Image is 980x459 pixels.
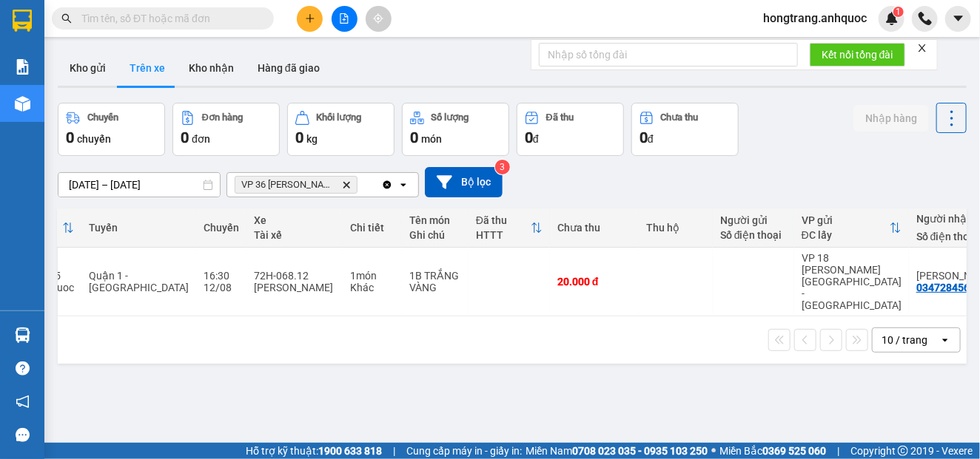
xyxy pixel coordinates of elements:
span: 0 [181,129,189,146]
span: question-circle [16,361,30,375]
button: caret-down [945,6,971,32]
button: Trên xe [118,50,177,86]
div: Chi tiết [350,222,395,234]
img: phone-icon [919,12,932,25]
button: Đã thu0đ [517,103,624,156]
sup: 1 [893,7,904,17]
button: aim [366,6,392,32]
span: đơn [192,133,210,145]
sup: 3 [495,160,510,174]
input: Selected VP 36 Lê Thành Duy - Bà Rịa. [360,177,362,192]
div: Người gửi [720,214,787,226]
button: Hàng đã giao [246,50,332,86]
div: 10 / trang [882,333,927,347]
span: message [16,428,30,442]
div: Khác [350,282,395,293]
div: 0347284567 [916,282,976,293]
span: đ [533,133,539,145]
span: Miền Nam [526,443,708,459]
span: 0 [295,129,303,146]
span: Quận 1 - [GEOGRAPHIC_DATA] [89,270,189,293]
div: 20.000 đ [557,276,631,288]
div: Chuyến [204,222,239,234]
button: Nhập hàng [853,105,929,132]
button: plus [297,6,323,32]
span: search [61,13,72,24]
span: 1 [896,7,901,17]
th: Toggle SortBy [794,208,909,248]
div: HTTT [476,229,531,241]
img: solution-icon [15,59,30,75]
div: VP gửi [802,214,890,226]
div: Tên món [409,214,461,226]
div: Thu hộ [646,222,705,234]
button: Chuyến0chuyến [58,103,165,156]
div: Chưa thu [661,112,699,123]
span: | [837,443,839,459]
div: Đã thu [476,214,531,226]
input: Nhập số tổng đài [539,43,798,67]
span: file-add [339,13,349,24]
strong: 0369 525 060 [762,445,826,457]
button: Kết nối tổng đài [810,43,905,67]
span: ⚪️ [711,448,716,454]
button: Đơn hàng0đơn [172,103,280,156]
div: 1B TRẮNG VÀNG [409,270,461,293]
th: Toggle SortBy [469,208,550,248]
span: 0 [66,129,74,146]
img: warehouse-icon [15,327,30,343]
span: | [393,443,395,459]
div: 72H-068.12 [254,270,335,282]
span: copyright [898,446,908,456]
span: Hỗ trợ kỹ thuật: [246,443,382,459]
span: đ [648,133,654,145]
svg: Clear all [381,179,393,191]
div: 1 món [350,270,395,282]
img: icon-new-feature [885,12,899,25]
span: 0 [525,129,533,146]
div: Tuyến [89,222,189,234]
img: logo-vxr [13,10,32,32]
span: Cung cấp máy in - giấy in: [406,443,522,459]
div: Số điện thoại [720,229,787,241]
span: 0 [640,129,648,146]
span: plus [305,13,315,24]
span: caret-down [952,12,965,25]
span: chuyến [77,133,111,145]
div: Ghi chú [409,229,461,241]
span: món [421,133,442,145]
strong: 1900 633 818 [318,445,382,457]
div: Đã thu [546,112,574,123]
span: Miền Bắc [719,443,826,459]
img: warehouse-icon [15,96,30,112]
button: Số lượng0món [402,103,509,156]
svg: open [939,334,951,346]
svg: Delete [342,180,351,189]
div: Đơn hàng [202,112,243,123]
span: close [917,43,927,53]
button: Khối lượng0kg [287,103,395,156]
div: Chuyến [87,112,118,123]
button: Bộ lọc [425,167,503,197]
span: VP 36 Lê Thành Duy - Bà Rịa, close by backspace [235,176,358,194]
div: Xe [254,214,335,226]
span: notification [16,395,30,409]
span: 0 [410,129,418,146]
span: hongtrang.anhquoc [751,9,879,27]
strong: 0708 023 035 - 0935 103 250 [572,445,708,457]
div: Tài xế [254,229,335,241]
div: 16:30 [204,270,239,282]
div: Chưa thu [557,222,631,234]
span: kg [306,133,318,145]
div: Số lượng [432,112,469,123]
input: Tìm tên, số ĐT hoặc mã đơn [81,10,256,27]
span: VP 36 Lê Thành Duy - Bà Rịa [241,179,336,191]
button: Kho gửi [58,50,118,86]
svg: open [397,179,409,191]
input: Select a date range. [58,173,220,197]
span: Kết nối tổng đài [822,47,893,63]
button: Kho nhận [177,50,246,86]
span: aim [373,13,383,24]
div: VP 18 [PERSON_NAME][GEOGRAPHIC_DATA] - [GEOGRAPHIC_DATA] [802,252,902,311]
div: [PERSON_NAME] [254,282,335,293]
